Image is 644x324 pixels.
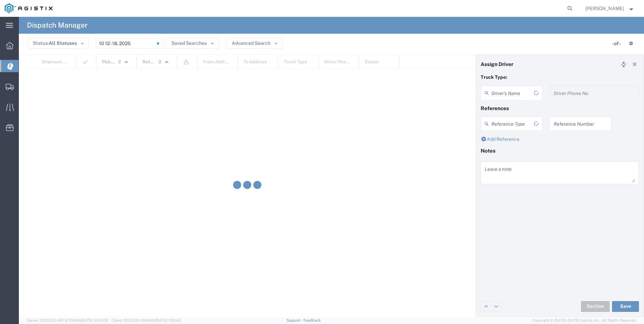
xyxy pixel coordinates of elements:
a: Edit next row [491,301,501,312]
h4: Dispatch Manager [27,17,88,34]
h4: Assign Driver [481,61,513,67]
div: - of - [612,40,624,47]
button: Advanced Search [226,38,283,49]
span: All Statuses [49,40,77,46]
button: Save [612,301,639,312]
button: Status:All Statuses [27,38,89,49]
a: Edit previous row [481,301,491,312]
a: Feedback [303,318,321,322]
span: [DATE] 10:54:32 [81,318,108,322]
span: [DATE] 11:51:43 [156,318,181,322]
span: Server: 2025.21.0-667a72bf6fa [27,318,108,322]
button: [PERSON_NAME] [585,4,635,12]
span: Copyright © [DATE]-[DATE] Agistix Inc., All Rights Reserved [532,318,636,323]
span: Natalie Flores [585,5,624,12]
h4: References [481,105,639,111]
h4: Notes [481,148,639,154]
button: Saved Searches [166,38,219,49]
a: Support [287,318,303,322]
p: Truck Type: [481,74,639,81]
img: logo [5,3,53,13]
a: Add Reference [481,136,519,142]
span: Client: 2025.21.0-f0c8481 [111,318,181,322]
